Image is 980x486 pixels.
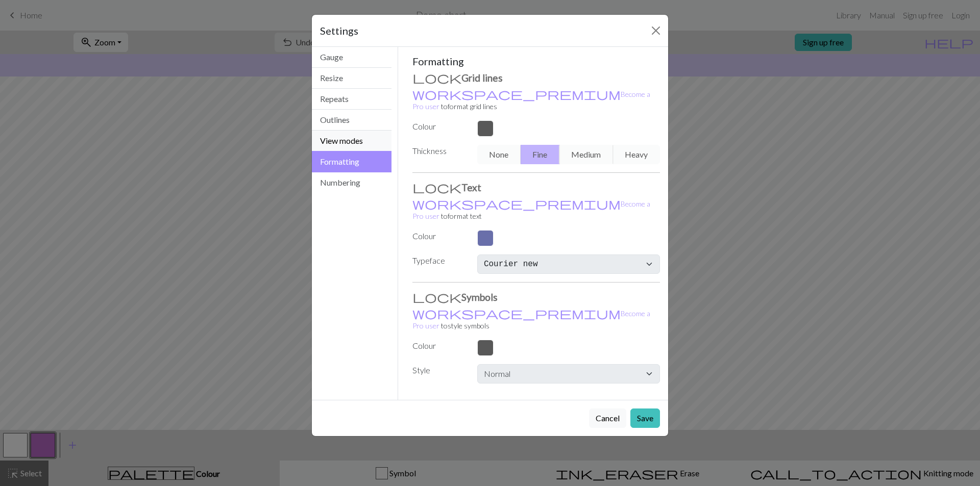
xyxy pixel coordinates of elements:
small: to style symbols [412,309,650,330]
button: Resize [312,68,391,89]
label: Colour [406,120,471,133]
label: Colour [406,230,471,242]
label: Typeface [406,254,471,270]
button: Save [630,408,660,428]
span: workspace_premium [412,87,621,101]
h3: Text [412,181,660,193]
button: Repeats [312,89,391,110]
label: Style [406,364,471,379]
a: Become a Pro user [412,199,650,220]
label: Colour [406,340,471,352]
button: Outlines [312,110,391,131]
span: workspace_premium [412,306,621,320]
span: workspace_premium [412,196,621,211]
small: to format grid lines [412,90,650,111]
h5: Settings [320,23,358,38]
button: Cancel [589,408,626,428]
button: View modes [312,131,391,151]
label: Thickness [406,145,471,160]
button: Gauge [312,47,391,68]
h5: Formatting [412,55,660,67]
h3: Symbols [412,291,660,303]
a: Become a Pro user [412,90,650,111]
a: Become a Pro user [412,309,650,330]
h3: Grid lines [412,71,660,84]
small: to format text [412,199,650,220]
button: Close [648,22,664,39]
button: Numbering [312,172,391,193]
button: Formatting [312,151,391,172]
